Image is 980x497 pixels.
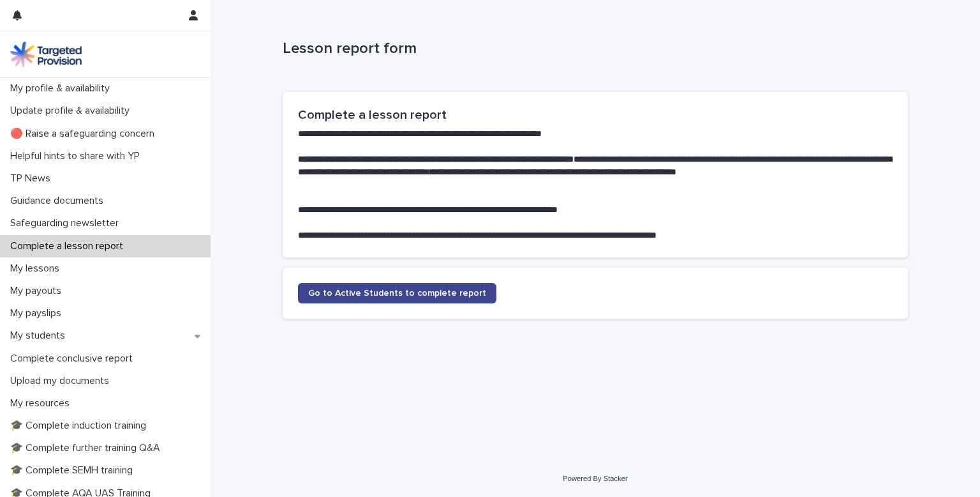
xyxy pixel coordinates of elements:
p: Update profile & availability [5,105,140,117]
a: Powered By Stacker [563,475,627,482]
p: My payslips [5,307,71,319]
p: Helpful hints to share with YP [5,150,150,162]
p: Guidance documents [5,195,114,207]
p: Upload my documents [5,375,119,387]
p: My lessons [5,263,70,275]
span: Go to Active Students to complete report [308,289,486,298]
p: My payouts [5,285,71,297]
p: 🎓 Complete induction training [5,420,156,432]
p: Complete conclusive report [5,353,143,365]
p: My resources [5,397,80,409]
a: Go to Active Students to complete report [298,283,496,303]
h2: Complete a lesson report [298,107,893,123]
p: My profile & availability [5,82,120,95]
p: My students [5,330,75,342]
p: 🔴 Raise a safeguarding concern [5,128,165,140]
p: Safeguarding newsletter [5,217,129,229]
p: Lesson report form [283,40,903,58]
p: TP News [5,172,61,185]
img: M5nRWzHhSzIhMunXDL62 [10,42,82,67]
p: Complete a lesson report [5,240,133,252]
p: 🎓 Complete SEMH training [5,464,143,477]
p: 🎓 Complete further training Q&A [5,442,170,454]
